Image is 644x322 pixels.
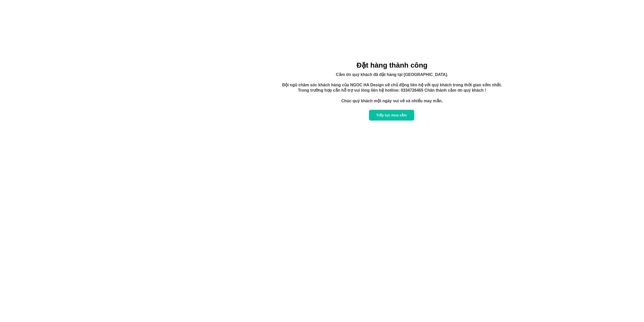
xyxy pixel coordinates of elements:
[336,72,448,77] span: Cảm ơn quý khách đã đặt hàng tại [GEOGRAPHIC_DATA].
[369,112,414,118] div: Tiếp tục mua sắm
[341,99,443,103] span: Chúc quý khách một ngày vui vẻ và nhiều may mắn.
[369,110,414,121] a: Tiếp tục mua sắm
[282,83,502,92] span: Đội ngũ chăm sóc khách hàng của NGOC HA Design sẽ chủ động liên hệ với quý khách trong thời gian ...
[273,61,511,69] h5: Đặt hàng thành công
